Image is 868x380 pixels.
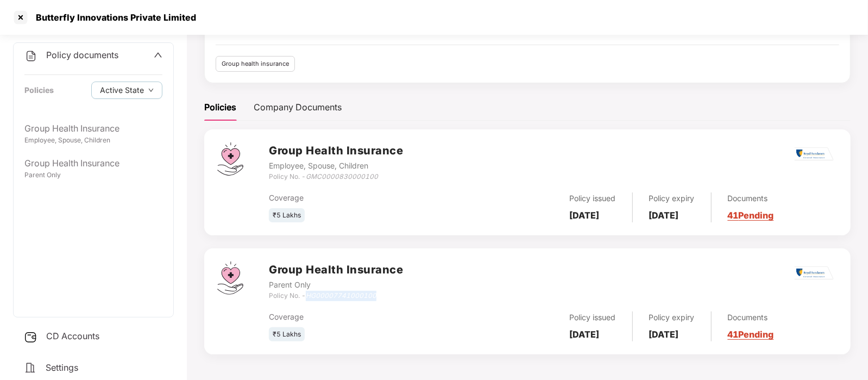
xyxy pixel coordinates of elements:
[269,192,458,204] div: Coverage
[728,312,774,323] div: Documents
[148,88,154,94] span: down
[269,208,305,223] div: ₹5 Lakhs
[24,135,162,146] div: Employee, Spouse, Children
[154,51,162,59] span: up
[269,311,458,323] div: Coverage
[24,122,162,135] div: Group Health Insurance
[217,261,243,295] img: svg+xml;base64,PHN2ZyB4bWxucz0iaHR0cDovL3d3dy53My5vcmcvMjAwMC9zdmciIHdpZHRoPSI0Ny43MTQiIGhlaWdodD...
[570,329,600,340] b: [DATE]
[204,101,236,114] div: Policies
[269,327,305,342] div: ₹5 Lakhs
[269,279,403,291] div: Parent Only
[570,192,616,204] div: Policy issued
[24,362,37,375] img: svg+xml;base64,PHN2ZyB4bWxucz0iaHR0cDovL3d3dy53My5vcmcvMjAwMC9zdmciIHdpZHRoPSIyNCIgaGVpZ2h0PSIyNC...
[46,362,78,373] span: Settings
[269,172,403,182] div: Policy No. -
[269,291,403,301] div: Policy No. -
[24,157,162,170] div: Group Health Insurance
[24,331,37,344] img: svg+xml;base64,PHN2ZyB3aWR0aD0iMjUiIGhlaWdodD0iMjQiIHZpZXdCb3g9IjAgMCAyNSAyNCIgZmlsbD0ibm9uZSIgeG...
[100,84,144,96] span: Active State
[254,101,342,114] div: Company Documents
[649,329,679,340] b: [DATE]
[46,331,99,341] span: CD Accounts
[649,210,679,221] b: [DATE]
[728,210,774,221] a: 41 Pending
[570,312,616,323] div: Policy issued
[91,82,162,99] button: Active Statedown
[269,261,403,278] h3: Group Health Insurance
[24,49,37,63] img: svg+xml;base64,PHN2ZyB4bWxucz0iaHR0cDovL3d3dy53My5vcmcvMjAwMC9zdmciIHdpZHRoPSIyNCIgaGVpZ2h0PSIyNC...
[46,49,118,60] span: Policy documents
[24,84,54,96] div: Policies
[306,172,378,180] i: GMC0000830000100
[649,192,695,204] div: Policy expiry
[269,142,403,159] h3: Group Health Insurance
[29,12,196,23] div: Butterfly Innovations Private Limited
[570,210,600,221] b: [DATE]
[795,266,834,280] img: rsi.png
[217,142,243,176] img: svg+xml;base64,PHN2ZyB4bWxucz0iaHR0cDovL3d3dy53My5vcmcvMjAwMC9zdmciIHdpZHRoPSI0Ny43MTQiIGhlaWdodD...
[306,291,376,300] i: HG00007741000100
[216,56,295,72] div: Group health insurance
[728,329,774,340] a: 41 Pending
[24,170,162,180] div: Parent Only
[269,160,403,172] div: Employee, Spouse, Children
[649,312,695,323] div: Policy expiry
[795,147,834,161] img: rsi.png
[728,192,774,204] div: Documents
